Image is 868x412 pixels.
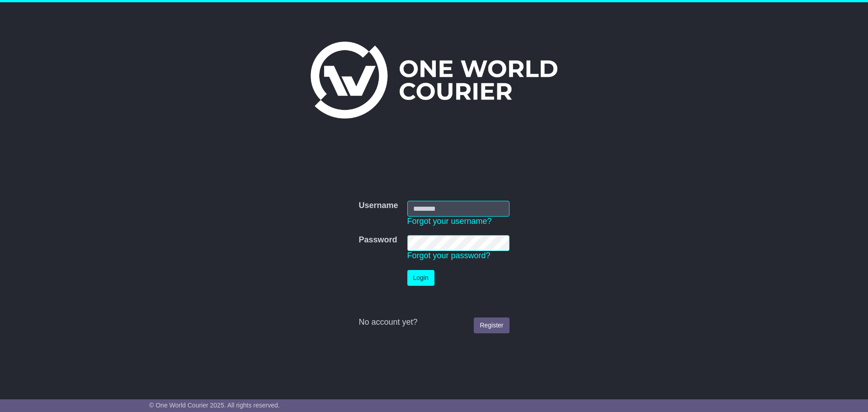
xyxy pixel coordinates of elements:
a: Register [474,317,509,333]
a: Forgot your username? [407,217,492,226]
span: © One World Courier 2025. All rights reserved. [149,402,280,409]
label: Password [359,235,397,245]
button: Login [407,270,434,286]
img: One World [311,42,557,118]
label: Username [359,201,398,211]
div: No account yet? [359,317,509,327]
a: Forgot your password? [407,251,491,260]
